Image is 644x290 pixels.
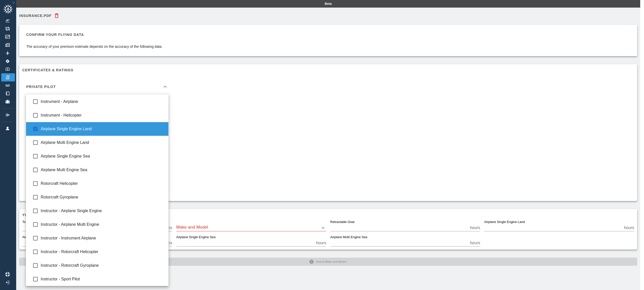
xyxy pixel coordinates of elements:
[41,249,164,255] span: Instructor - Rotorcraft Helicopter
[41,126,164,132] span: Airplane Single Engine Land
[41,181,164,187] span: Rotorcraft Helicopter
[41,262,164,269] span: Instructor - Rotorcraft Gyroplane
[41,140,164,146] span: Airplane Multi Engine Land
[41,194,164,200] span: Rotorcraft Gyroplane
[41,167,164,173] span: Airplane Multi Engine Sea
[41,99,164,105] span: Instrument - Airplane
[41,235,164,241] span: Instructor - Instrument Airplane
[41,276,164,282] span: Instructor - Sport Pilot
[41,153,164,159] span: Airplane Single Engine Sea
[41,221,164,228] span: Instructor - Airplane Multi Engine
[41,208,164,214] span: Instructor - Airplane Single Engine
[41,112,164,118] span: Instrument - Helicopter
